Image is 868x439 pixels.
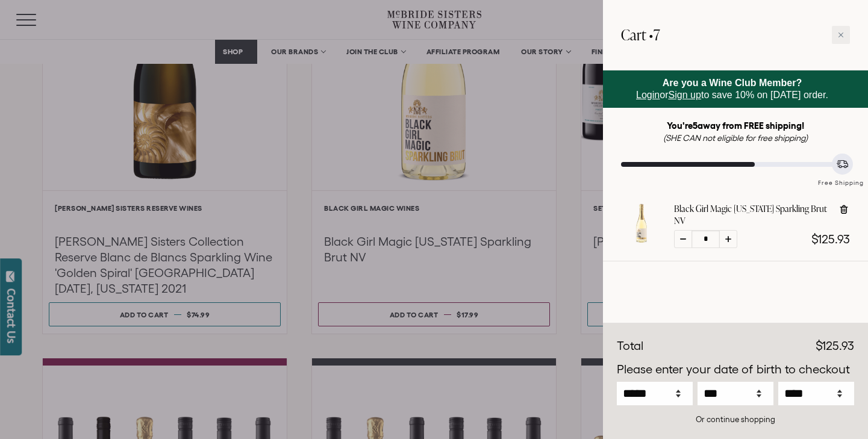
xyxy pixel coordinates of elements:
strong: Are you a Wine Club Member? [663,78,802,88]
a: Sign up [669,90,701,100]
span: or to save 10% on [DATE] order. [636,78,828,100]
span: $125.93 [811,232,850,246]
div: Total [617,337,643,355]
em: (SHE CAN not eligible for free shipping) [663,133,808,143]
h2: Cart • [621,18,660,52]
div: Or continue shopping [617,414,854,425]
p: Please enter your date of birth to checkout [617,361,854,379]
span: 7 [654,25,660,45]
span: 5 [693,120,698,131]
span: $125.93 [816,339,854,352]
div: Free Shipping [814,167,868,188]
a: Black Girl Magic California Sparkling Brut NV [621,233,662,246]
a: Black Girl Magic [US_STATE] Sparkling Brut NV [674,203,829,227]
a: Login [636,90,660,100]
strong: You're away from FREE shipping! [667,120,805,131]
